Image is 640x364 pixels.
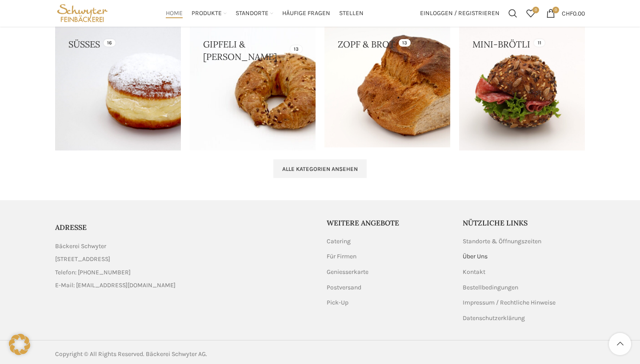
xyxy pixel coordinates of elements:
a: Standorte & Öffnungszeiten [463,237,542,246]
a: Postversand [327,283,362,292]
a: Häufige Fragen [282,4,330,22]
span: Produkte [192,9,222,18]
span: 0 [552,7,559,13]
a: Pick-Up [327,298,349,307]
a: Impressum / Rechtliche Hinweise [463,298,556,307]
span: CHF [562,9,573,17]
div: Main navigation [114,4,416,22]
span: Häufige Fragen [282,9,330,18]
a: List item link [55,268,313,277]
bdi: 0.00 [562,9,585,17]
a: Suchen [504,4,522,22]
a: 0 CHF0.00 [542,4,589,22]
a: Für Firmen [327,252,357,261]
a: Produkte [192,4,227,22]
div: Copyright © All Rights Reserved. Bäckerei Schwyter AG. [55,349,316,359]
span: Bäckerei Schwyter [55,241,106,251]
a: Home [166,4,183,22]
h5: Weitere Angebote [327,218,449,228]
span: Alle Kategorien ansehen [282,166,358,173]
span: [STREET_ADDRESS] [55,254,110,264]
a: Über Uns [463,252,488,261]
a: Site logo [55,9,110,16]
span: Standorte [236,9,268,18]
a: Stellen [339,4,364,22]
a: List item link [55,281,313,290]
h5: Nützliche Links [463,218,585,228]
a: Alle Kategorien ansehen [273,159,367,178]
a: Catering [327,237,352,246]
div: Meine Wunschliste [522,4,540,22]
a: Standorte [236,4,273,22]
a: Einloggen / Registrieren [416,4,504,22]
span: 0 [532,7,539,13]
span: Home [166,9,183,18]
span: Einloggen / Registrieren [420,10,500,16]
a: Kontakt [463,268,486,277]
span: Stellen [339,9,364,18]
span: ADRESSE [55,223,87,232]
a: 0 [522,4,540,22]
a: Bestellbedingungen [463,283,519,292]
a: Datenschutzerklärung [463,314,526,323]
a: Scroll to top button [609,333,631,355]
a: Geniesserkarte [327,268,369,277]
